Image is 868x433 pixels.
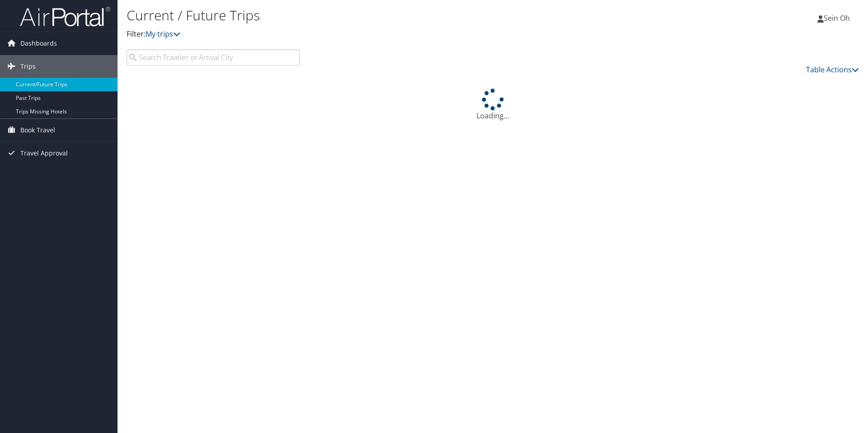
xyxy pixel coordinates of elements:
a: Table Actions [806,65,859,75]
h1: Current / Future Trips [127,6,615,25]
span: Travel Approval [20,142,68,165]
span: Trips [20,55,36,78]
img: airportal-logo.png [20,6,110,27]
p: Filter: [127,28,615,40]
a: My trips [146,29,180,39]
span: Sein Oh [824,13,850,23]
span: Book Travel [20,119,55,141]
input: Search Traveler or Arrival City [127,49,300,66]
div: Loading... [127,89,859,121]
span: Dashboards [20,32,57,55]
a: Sein Oh [817,5,859,32]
